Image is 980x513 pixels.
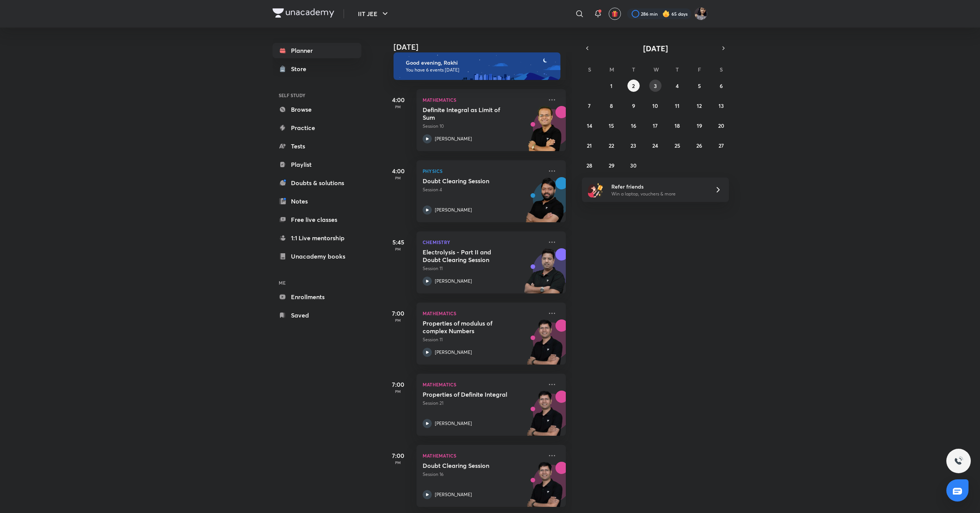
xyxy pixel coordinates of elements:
[273,175,361,191] a: Doubts & solutions
[715,139,727,151] button: September 27, 2025
[593,43,718,54] button: [DATE]
[273,61,361,77] a: Store
[423,319,518,335] h5: Properties of modulus of complex Numbers
[643,43,668,54] span: [DATE]
[632,82,635,90] abbr: September 2, 2025
[394,52,560,80] img: evening
[353,6,394,21] button: IIT JEE
[273,138,361,154] a: Tests
[423,106,518,121] h5: Definite Integral as Limit of Sum
[676,82,679,90] abbr: September 4, 2025
[423,462,518,469] h5: Doubt Clearing Session
[273,276,361,289] h6: ME
[610,82,612,90] abbr: September 1, 2025
[698,82,701,90] abbr: September 5, 2025
[649,99,661,112] button: September 10, 2025
[627,139,640,151] button: September 23, 2025
[383,460,413,465] p: PM
[649,139,661,151] button: September 24, 2025
[524,319,566,372] img: unacademy
[383,389,413,394] p: PM
[605,80,617,92] button: September 1, 2025
[583,119,596,132] button: September 14, 2025
[383,318,413,322] p: PM
[654,82,657,90] abbr: September 3, 2025
[652,142,658,149] abbr: September 24, 2025
[627,80,640,92] button: September 2, 2025
[435,349,472,356] p: [PERSON_NAME]
[671,80,683,92] button: September 4, 2025
[609,8,621,20] button: avatar
[662,10,670,18] img: streak
[383,380,413,389] h5: 7:00
[586,162,592,169] abbr: September 28, 2025
[423,166,543,176] p: Physics
[273,102,361,117] a: Browse
[273,8,334,18] img: Company Logo
[587,122,592,129] abbr: September 14, 2025
[671,99,683,112] button: September 11, 2025
[273,249,361,264] a: Unacademy books
[273,289,361,305] a: Enrollments
[394,42,573,52] h4: [DATE]
[611,10,618,17] img: avatar
[609,142,614,149] abbr: September 22, 2025
[609,66,614,73] abbr: Monday
[627,119,640,132] button: September 16, 2025
[423,471,543,478] p: Session 16
[435,420,472,427] p: [PERSON_NAME]
[423,177,518,185] h5: Doubt Clearing Session
[273,230,361,246] a: 1:1 Live mentorship
[383,238,413,247] h5: 5:45
[610,102,613,109] abbr: September 8, 2025
[697,102,702,109] abbr: September 12, 2025
[715,99,727,112] button: September 13, 2025
[698,66,701,73] abbr: Friday
[694,7,707,20] img: Rakhi Sharma
[524,391,566,443] img: unacademy
[605,139,617,151] button: September 22, 2025
[693,80,706,92] button: September 5, 2025
[423,400,543,407] p: Session 21
[423,95,543,104] p: Mathematics
[588,66,591,73] abbr: Sunday
[383,95,413,104] h5: 4:00
[719,102,724,109] abbr: September 13, 2025
[423,238,543,247] p: Chemistry
[406,59,554,66] h6: Good evening, Rakhi
[631,122,636,129] abbr: September 16, 2025
[423,380,543,389] p: Mathematics
[630,142,636,149] abbr: September 23, 2025
[693,139,706,151] button: September 26, 2025
[383,451,413,460] h5: 7:00
[718,122,724,129] abbr: September 20, 2025
[649,119,661,132] button: September 17, 2025
[588,102,591,109] abbr: September 7, 2025
[630,162,637,169] abbr: September 30, 2025
[583,99,596,112] button: September 7, 2025
[676,66,679,73] abbr: Thursday
[423,391,518,398] h5: Properties of Definite Integral
[720,66,723,73] abbr: Saturday
[693,99,706,112] button: September 12, 2025
[383,166,413,176] h5: 4:00
[406,67,554,73] p: You have 6 events [DATE]
[653,122,658,129] abbr: September 17, 2025
[583,139,596,151] button: September 21, 2025
[423,186,543,193] p: Session 4
[423,123,543,130] p: Session 10
[423,265,543,272] p: Session 11
[524,248,566,301] img: unacademy
[435,207,472,213] p: [PERSON_NAME]
[605,159,617,171] button: September 29, 2025
[605,119,617,132] button: September 15, 2025
[273,212,361,227] a: Free live classes
[583,159,596,171] button: September 28, 2025
[383,247,413,251] p: PM
[649,80,661,92] button: September 3, 2025
[273,43,361,58] a: Planner
[273,120,361,135] a: Practice
[696,142,702,149] abbr: September 26, 2025
[605,99,617,112] button: September 8, 2025
[675,122,680,129] abbr: September 18, 2025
